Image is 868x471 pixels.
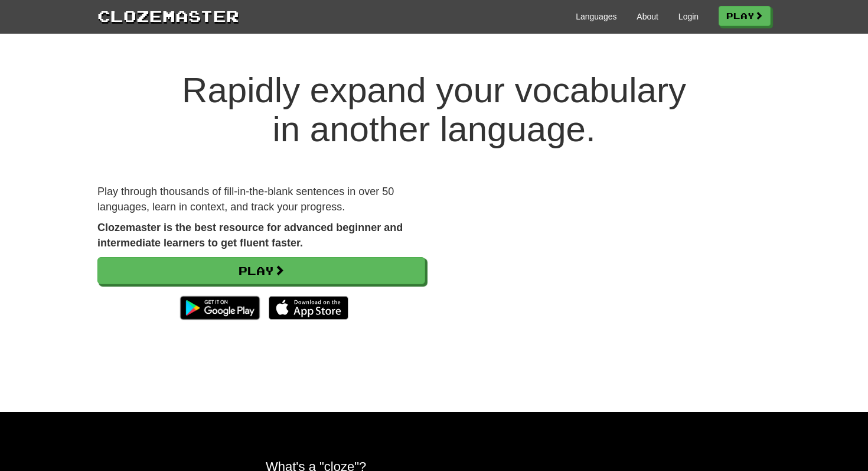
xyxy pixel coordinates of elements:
[719,6,771,26] a: Play
[576,11,616,22] a: Languages
[97,257,425,284] a: Play
[97,222,403,249] strong: Clozemaster is the best resource for advanced beginner and intermediate learners to get fluent fa...
[637,11,658,22] a: About
[97,184,425,215] p: Play through thousands of fill-in-the-blank sentences in over 50 languages, learn in context, and...
[678,11,699,22] a: Login
[174,290,266,326] img: Get it on Google Play
[269,296,348,320] img: Download_on_the_App_Store_Badge_US-UK_135x40-25178aeef6eb6b83b96f5f2d004eda3bffbb37122de64afbaef7...
[97,5,239,27] a: Clozemaster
